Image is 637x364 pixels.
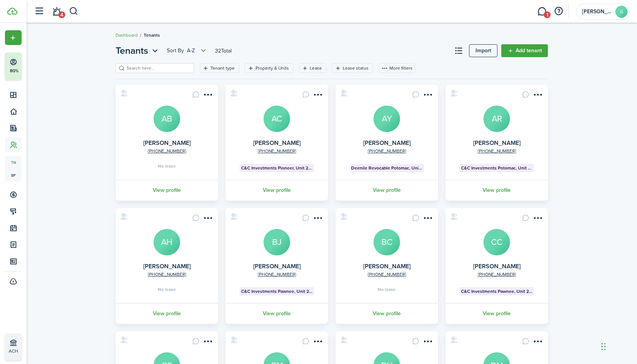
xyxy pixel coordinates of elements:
[343,65,369,72] filter-tag-label: Lease status
[601,335,606,358] div: Drag
[253,262,301,271] a: [PERSON_NAME]
[5,53,68,80] button: 80%
[461,165,533,171] span: C&C Investments Potomac, Unit 105B
[544,11,551,18] span: 1
[167,47,187,54] span: Sort by
[531,214,543,224] button: Open menu
[363,262,411,271] a: [PERSON_NAME]
[368,271,406,278] a: [PHONE_NUMBER]
[143,138,191,147] a: [PERSON_NAME]
[599,328,637,364] iframe: Chat Widget
[49,2,64,21] a: Notifications
[5,156,22,169] a: tn
[615,6,628,18] avatar-text: G
[224,180,329,201] a: View profile
[311,91,323,101] button: Open menu
[215,47,232,55] header-page-total: 32 Total
[201,214,213,224] button: Open menu
[478,148,516,154] a: [PHONE_NUMBER]
[311,338,323,348] button: Open menu
[501,44,548,57] a: Add tenant
[535,2,549,21] a: Messaging
[531,91,543,101] button: Open menu
[334,180,439,201] a: View profile
[58,11,65,18] span: 4
[421,214,433,224] button: Open menu
[148,271,186,278] a: [PHONE_NUMBER]
[148,148,186,154] a: [PHONE_NUMBER]
[582,9,612,14] span: George
[241,165,313,171] span: C&C Investments Pioneer, Unit 203A
[187,47,195,54] span: A-Z
[264,229,290,255] a: BJ
[469,44,497,57] a: Import
[9,348,53,355] p: ACH
[373,229,400,255] a: BC
[552,5,565,18] button: Open resource center
[7,8,17,15] img: TenantCloud
[167,46,208,55] button: Sort byA-Z
[256,65,289,72] filter-tag-label: Property & Units
[531,338,543,348] button: Open menu
[444,180,549,201] a: View profile
[69,5,78,18] button: Search
[116,44,160,58] button: Open menu
[116,32,138,39] a: Dashboard
[478,271,516,278] a: [PHONE_NUMBER]
[379,63,415,73] button: More filters
[264,106,290,132] a: AC
[116,44,160,58] button: Tenants
[241,288,313,295] span: C&C Investments Pawnee, Unit 203A
[5,333,22,360] a: ACH
[200,63,239,73] filter-tag: Open filter
[158,164,176,168] span: No lease
[9,68,19,74] p: 80%
[253,138,301,147] a: [PERSON_NAME]
[258,271,296,278] a: [PHONE_NUMBER]
[332,63,373,73] filter-tag: Open filter
[158,287,176,292] span: No lease
[483,106,510,132] a: AR
[5,169,22,182] a: sp
[473,138,521,147] a: [PERSON_NAME]
[201,338,213,348] button: Open menu
[334,303,439,324] a: View profile
[201,91,213,101] button: Open menu
[115,303,219,324] a: View profile
[483,229,510,255] a: CC
[245,63,293,73] filter-tag: Open filter
[5,30,22,45] button: Open menu
[421,338,433,348] button: Open menu
[210,65,235,72] filter-tag-label: Tenant type
[154,229,180,255] a: AH
[368,148,406,154] a: [PHONE_NUMBER]
[363,138,411,147] a: [PERSON_NAME]
[154,106,180,132] a: AB
[461,288,533,295] span: C&C Investments Pawnee, Unit 203B
[115,180,219,201] a: View profile
[473,262,521,271] a: [PERSON_NAME]
[224,303,329,324] a: View profile
[310,65,322,72] filter-tag-label: Lease
[444,303,549,324] a: View profile
[351,165,423,171] span: Deenile Revocable Potomac, Unit 106A
[125,65,191,72] input: Search here...
[421,91,433,101] button: Open menu
[378,287,396,292] span: No lease
[116,44,148,58] span: Tenants
[32,4,46,19] button: Open sidebar
[299,63,326,73] filter-tag: Open filter
[311,214,323,224] button: Open menu
[144,32,160,39] span: Tenants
